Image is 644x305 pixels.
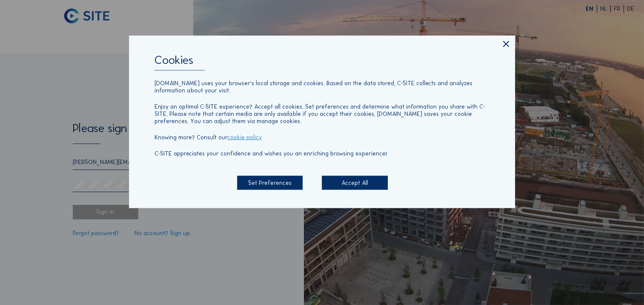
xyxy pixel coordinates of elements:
[155,104,489,125] p: Enjoy an optimal C-SITE experience? Accept all cookies. Set preferences and determine what inform...
[155,54,489,71] div: Cookies
[155,134,489,141] p: Knowing more? Consult our
[227,133,262,141] a: cookie policy
[155,150,489,158] p: C-SITE appreciates your confidence and wishes you an enriching browsing experience!
[322,176,387,190] div: Accept All
[155,80,489,95] p: [DOMAIN_NAME] uses your browser's local storage and cookies. Based on the data stored, C-SITE col...
[237,176,303,190] div: Set Preferences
